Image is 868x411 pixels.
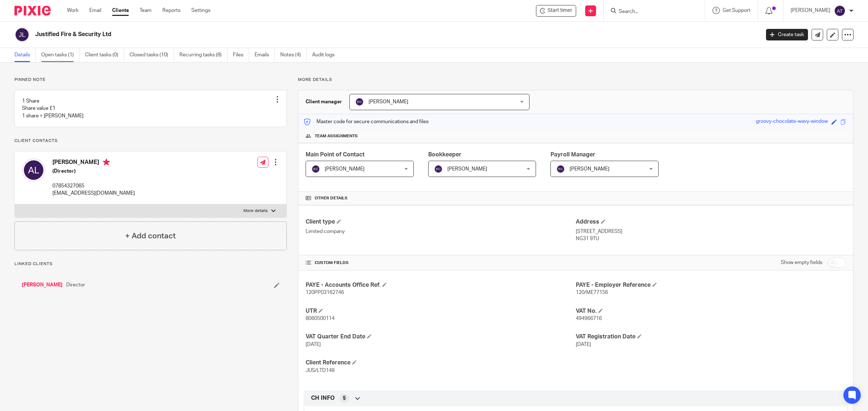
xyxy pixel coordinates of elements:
span: JUS/LTD148 [306,368,335,373]
img: svg%3E [834,5,846,17]
h4: + Add contact [125,230,176,242]
h4: VAT Registration Date [576,333,846,341]
a: Reports [162,7,180,14]
p: NG31 9TU [576,235,846,242]
a: Notes (4) [280,48,307,62]
span: [PERSON_NAME] [570,166,609,172]
a: Files [233,48,249,62]
a: Emails [255,48,275,62]
span: [DATE] [306,342,321,347]
img: svg%3E [434,165,443,173]
a: Email [89,7,101,14]
h4: PAYE - Accounts Office Ref. [306,281,576,289]
span: Team assignments [315,133,358,139]
h4: VAT No. [576,307,846,315]
h2: Justified Fire & Security Ltd [35,31,611,38]
h4: UTR [306,307,576,315]
span: Bookkeeper [428,152,461,157]
span: [DATE] [576,342,591,347]
span: Get Support [723,8,750,13]
h4: CUSTOM FIELDS [306,260,576,266]
a: [PERSON_NAME] [22,281,63,289]
p: More details [243,208,268,214]
p: [EMAIL_ADDRESS][DOMAIN_NAME] [52,190,135,197]
a: Client tasks (0) [85,48,124,62]
p: Linked clients [14,261,287,267]
img: svg%3E [556,165,565,173]
span: 5 [343,395,346,402]
span: 494966716 [576,316,602,321]
h4: VAT Quarter End Date [306,333,576,341]
h5: (Director) [52,168,135,175]
span: Start timer [548,7,572,14]
i: Primary [103,159,110,166]
input: Search [618,9,683,15]
span: [PERSON_NAME] [325,166,365,172]
span: Payroll Manager [550,152,595,157]
img: Pixie [14,6,51,16]
span: 8060500114 [306,316,335,321]
h4: Client Reference [306,359,576,367]
div: groovy-chocolate-wavy-window [756,118,828,126]
a: Audit logs [312,48,340,62]
span: Director [66,281,85,289]
h3: Client manager [306,98,342,105]
img: svg%3E [14,27,30,42]
span: [PERSON_NAME] [447,166,487,172]
p: Master code for secure communications and files [304,118,429,125]
a: Open tasks (1) [41,48,80,62]
img: svg%3E [355,98,364,106]
p: Client contacts [14,138,287,144]
a: Team [140,7,152,14]
span: CH INFO [311,394,335,402]
span: Other details [315,195,348,201]
img: svg%3E [22,159,45,182]
span: Main Point of Contact [306,152,365,157]
label: Show empty fields [781,259,822,266]
a: Clients [112,7,129,14]
a: Settings [191,7,210,14]
a: Recurring tasks (8) [179,48,227,62]
span: 120/ME77156 [576,290,608,295]
h4: Address [576,218,846,226]
h4: Client type [306,218,576,226]
div: Justified Fire & Security Ltd [536,5,576,17]
h4: PAYE - Employer Reference [576,281,846,289]
p: Limited company [306,228,576,235]
p: Pinned note [14,77,287,83]
p: More details [298,77,854,83]
span: 120PP03162746 [306,290,344,295]
a: Work [67,7,78,14]
h4: [PERSON_NAME] [52,159,135,168]
p: [STREET_ADDRESS] [576,228,846,235]
a: Closed tasks (10) [129,48,174,62]
p: [PERSON_NAME] [791,7,830,14]
a: Create task [766,29,808,40]
span: [PERSON_NAME] [369,99,408,104]
img: svg%3E [311,165,320,173]
a: Details [14,48,36,62]
p: 07854327065 [52,182,135,190]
